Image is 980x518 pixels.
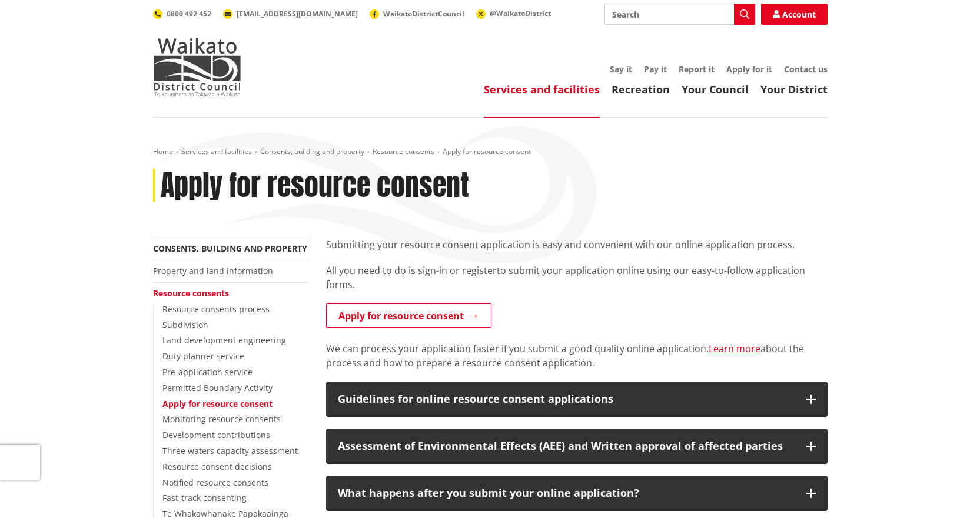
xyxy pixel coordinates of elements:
a: Services and facilities [484,82,600,96]
p: to submit your application online using our easy-to-follow application forms. [326,263,828,292]
a: Pay it [644,64,667,75]
a: Resource consent decisions [162,461,272,472]
input: Search input [604,4,755,25]
button: Guidelines for online resource consent applications [326,382,828,417]
a: Duty planner service [162,350,244,362]
a: @WaikatoDistrict [476,8,551,18]
a: Resource consents process [162,303,270,315]
a: Apply for it [726,64,772,75]
a: Your Council [682,82,749,96]
span: 0800 492 452 [167,9,211,19]
a: Account [761,4,828,25]
a: Three waters capacity assessment [162,445,298,456]
a: Fast-track consenting [162,492,247,503]
a: Consents, building and property [153,243,307,254]
a: Land development engineering [162,335,286,346]
a: Subdivision [162,319,208,330]
a: Property and land information [153,265,273,276]
a: Notified resource consents [162,477,268,488]
p: We can process your application faster if you submit a good quality online application. about the... [326,342,828,370]
h1: Apply for resource consent [161,169,469,203]
img: Waikato District Council - Te Kaunihera aa Takiwaa o Waikato [153,38,241,96]
a: [EMAIL_ADDRESS][DOMAIN_NAME] [223,9,358,19]
a: Your District [760,82,828,96]
span: [EMAIL_ADDRESS][DOMAIN_NAME] [237,9,358,19]
span: Submitting your resource consent application is easy and convenient with our online application p... [326,238,795,251]
div: What happens after you submit your online application? [338,487,795,499]
a: Say it [610,64,632,75]
a: Resource consents [153,288,229,299]
a: Apply for resource consent [162,398,273,409]
a: Development contributions [162,429,270,440]
a: WaikatoDistrictCouncil [370,9,464,19]
button: What happens after you submit your online application? [326,476,828,511]
a: Home [153,146,173,156]
a: Apply for resource consent [326,303,491,328]
a: Learn more [709,342,760,355]
a: Recreation [612,82,670,96]
a: Permitted Boundary Activity [162,382,273,393]
span: WaikatoDistrictCouncil [383,9,464,19]
a: Resource consents [373,146,434,156]
nav: breadcrumb [153,147,828,157]
a: Pre-application service [162,366,253,377]
button: Assessment of Environmental Effects (AEE) and Written approval of affected parties [326,429,828,464]
a: Contact us [784,64,828,75]
span: All you need to do is sign-in or register [326,264,497,277]
span: @WaikatoDistrict [490,8,551,18]
div: Guidelines for online resource consent applications [338,393,795,405]
div: Assessment of Environmental Effects (AEE) and Written approval of affected parties [338,440,795,452]
span: Apply for resource consent [443,146,531,156]
a: Consents, building and property [260,146,364,156]
a: Monitoring resource consents [162,413,281,425]
a: Report it [679,64,715,75]
a: 0800 492 452 [153,9,211,19]
a: Services and facilities [181,146,252,156]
